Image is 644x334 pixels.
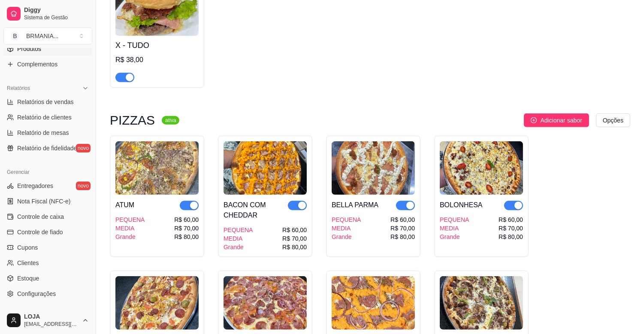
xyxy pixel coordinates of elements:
span: Diggy [24,6,89,14]
span: [EMAIL_ADDRESS][DOMAIN_NAME] [24,321,79,328]
a: Relatório de fidelidadenovo [3,141,92,155]
span: Nota Fiscal (NFC-e) [17,197,70,206]
div: Grande [224,243,253,251]
div: MEDIA [115,224,145,233]
a: Produtos [3,42,92,56]
img: product-image [332,276,415,330]
a: Configurações [3,287,92,301]
img: product-image [115,141,199,195]
img: product-image [440,141,523,195]
a: Estoque [3,271,92,285]
div: R$ 60,00 [174,215,199,224]
div: R$ 80,00 [282,243,307,251]
div: MEDIA [224,234,253,243]
img: product-image [332,141,415,195]
div: ATUM [115,200,134,210]
a: Relatórios de vendas [3,95,92,109]
div: Grande [440,233,469,241]
button: Opções [596,113,630,127]
h4: X - TUDO [115,39,199,51]
span: Relatório de fidelidade [17,144,77,152]
a: Complementos [3,57,92,71]
a: Relatório de mesas [3,126,92,140]
div: BOLONHESA [440,200,483,210]
a: Entregadoresnovo [3,179,92,193]
span: Adicionar sabor [540,116,582,125]
span: Controle de caixa [17,212,64,221]
img: product-image [115,276,199,330]
a: Controle de caixa [3,210,92,224]
button: LOJA[EMAIL_ADDRESS][DOMAIN_NAME] [3,310,92,331]
div: R$ 70,00 [499,224,523,233]
div: PEQUENA [115,215,145,224]
div: R$ 80,00 [499,233,523,241]
a: DiggySistema de Gestão [3,3,92,24]
div: Grande [115,233,145,241]
span: plus-circle [531,117,537,123]
span: Estoque [17,274,39,283]
div: R$ 70,00 [282,234,307,243]
span: Relatório de mesas [17,128,69,137]
img: product-image [224,141,307,195]
div: R$ 38,00 [115,55,199,65]
a: Cupons [3,241,92,254]
button: Adicionar sabor [524,113,589,127]
div: PEQUENA [440,215,469,224]
span: Sistema de Gestão [24,14,89,21]
div: BACON COM CHEDDAR [224,200,288,221]
span: Controle de fiado [17,228,63,236]
a: Clientes [3,256,92,270]
a: Controle de fiado [3,225,92,239]
span: Configurações [17,289,56,298]
div: R$ 60,00 [499,215,523,224]
div: R$ 70,00 [390,224,415,233]
span: Produtos [17,45,41,53]
button: Select a team [3,27,92,45]
div: MEDIA [440,224,469,233]
div: R$ 60,00 [390,215,415,224]
span: Entregadores [17,182,53,190]
div: Gerenciar [3,165,92,179]
span: Complementos [17,60,57,69]
span: Cupons [17,243,38,252]
div: R$ 80,00 [390,233,415,241]
div: R$ 80,00 [174,233,199,241]
img: product-image [440,276,523,330]
sup: ativa [162,116,179,125]
div: Grande [332,233,361,241]
div: BELLA PARMA [332,200,378,210]
a: Relatório de clientes [3,110,92,124]
div: PEQUENA [332,215,361,224]
span: Opções [603,116,623,125]
span: B [11,32,19,40]
span: Relatórios de vendas [17,98,74,106]
div: PEQUENA [224,226,253,234]
div: BRMANIA ... [26,32,58,40]
span: Relatório de clientes [17,113,72,122]
a: Nota Fiscal (NFC-e) [3,194,92,208]
h3: PIZZAS [110,115,155,125]
span: Clientes [17,259,39,267]
img: product-image [224,276,307,330]
span: LOJA [24,313,79,321]
div: R$ 60,00 [282,226,307,234]
span: Relatórios [7,85,30,92]
div: MEDIA [332,224,361,233]
div: R$ 70,00 [174,224,199,233]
